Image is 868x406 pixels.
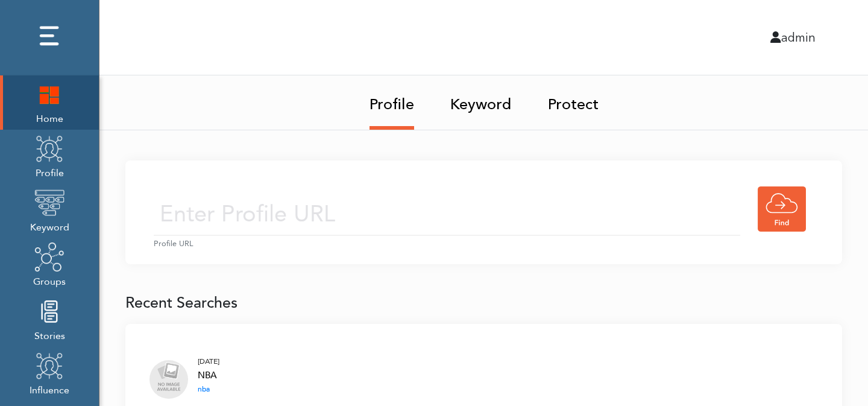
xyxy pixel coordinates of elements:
span: Influence [30,381,69,398]
small: Profile URL [154,238,814,250]
img: no_image.png [149,360,188,399]
span: Home [34,109,64,126]
div: admin [458,28,825,46]
span: Keyword [30,218,69,235]
img: profile.png [34,350,64,381]
span: Stories [34,326,65,343]
img: keyword.png [34,188,64,218]
div: [DATE] [198,355,219,367]
a: [DATE] NBA nba [198,355,219,395]
img: groups.png [34,242,64,272]
a: Profile [370,75,414,130]
div: nba [198,383,219,395]
span: Groups [33,272,66,289]
h1: Recent Searches [125,294,842,312]
div: NBA [198,368,219,384]
img: stories.png [34,296,64,326]
img: find.png [758,186,806,232]
a: Keyword [450,75,512,126]
a: Protect [548,75,599,126]
img: dots.png [34,21,64,51]
span: Profile [34,163,64,180]
img: home.png [34,79,64,109]
input: Enter Profile URL [154,193,740,236]
img: profile.png [34,133,64,163]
